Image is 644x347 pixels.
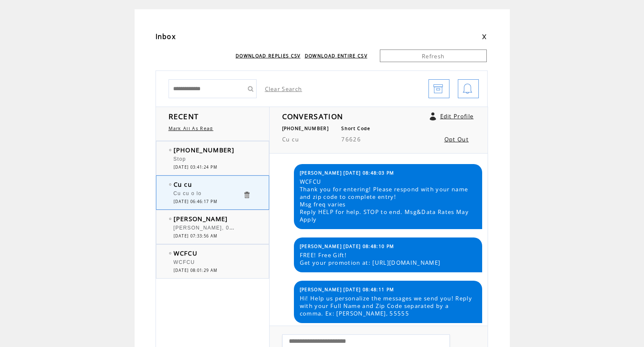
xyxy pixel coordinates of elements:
[174,259,195,265] span: WCFCU
[300,178,476,223] span: WCFCU Thank you for entering! Please respond with your name and zip code to complete entry! Msg f...
[243,191,251,199] a: Click to delete these messgaes
[174,214,228,223] span: [PERSON_NAME]
[236,53,301,59] a: DOWNLOAD REPLIES CSV
[156,32,176,41] span: Inbox
[244,79,257,98] input: Submit
[282,136,290,143] span: Cu
[282,111,343,121] span: CONVERSATION
[444,136,469,143] a: Opt Out
[174,146,235,154] span: [PHONE_NUMBER]
[174,249,198,257] span: WCFCU
[169,183,171,185] img: bulletEmpty.png
[174,233,218,239] span: [DATE] 07:33:56 AM
[341,125,370,131] span: Short Code
[462,80,473,99] img: bell.png
[430,112,436,120] a: Click to edit user profile
[174,180,192,188] span: Cu cu
[305,53,367,59] a: DOWNLOAD ENTIRE CSV
[174,268,218,273] span: [DATE] 08:01:29 AM
[300,295,476,317] span: Hi! Help us personalize the messages we send you! Reply with your Full Name and Zip Code separate...
[282,125,329,131] span: [PHONE_NUMBER]
[300,251,476,266] span: FREE! Free Gift! Get your promotion at: [URL][DOMAIN_NAME]
[169,218,171,220] img: bulletEmpty.png
[380,50,487,62] a: Refresh
[300,243,395,249] span: [PERSON_NAME] [DATE] 08:48:10 PM
[265,85,302,93] a: Clear Search
[174,223,241,231] span: [PERSON_NAME], 07/09
[300,170,395,176] span: [PERSON_NAME] [DATE] 08:48:03 PM
[300,287,395,292] span: [PERSON_NAME] [DATE] 08:48:11 PM
[433,80,443,99] img: archive.png
[174,156,186,162] span: Stop
[440,112,474,120] a: Edit Profile
[174,190,202,196] span: Cu cu o lo
[341,136,361,143] span: 76626
[169,111,199,121] span: RECENT
[169,252,171,254] img: bulletEmpty.png
[169,125,213,131] a: Mark All As Read
[174,164,218,170] span: [DATE] 03:41:24 PM
[292,136,299,143] span: cu
[169,149,171,151] img: bulletEmpty.png
[174,199,218,204] span: [DATE] 06:46:17 PM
